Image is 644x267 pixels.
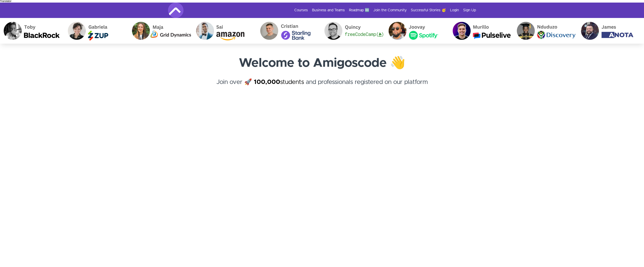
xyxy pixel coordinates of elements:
img: Maja [128,18,192,44]
a: Login [450,8,459,13]
img: Sai [192,18,256,44]
a: Business and Teams [312,8,345,13]
img: Nduduzo [513,18,577,44]
h4: Join over 🚀 and professionals registered on our platform [168,78,476,96]
a: Roadmap 🆕 [349,8,369,13]
a: Join the Community [373,8,407,13]
img: Gabriela [64,18,128,44]
img: Cristian [256,18,320,44]
img: Quincy [320,18,385,44]
img: Joovay [385,18,449,44]
a: Successful Stories 🥳 [411,8,446,13]
a: Courses [294,8,308,13]
img: Amigoscode [168,3,183,18]
a: Sign Up [463,8,476,13]
strong: 100,000 [254,79,280,85]
img: Murillo [449,18,513,44]
a: 100,000students [254,79,304,85]
img: James [577,18,641,44]
strong: Welcome to Amigoscode 👋 [239,57,405,69]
